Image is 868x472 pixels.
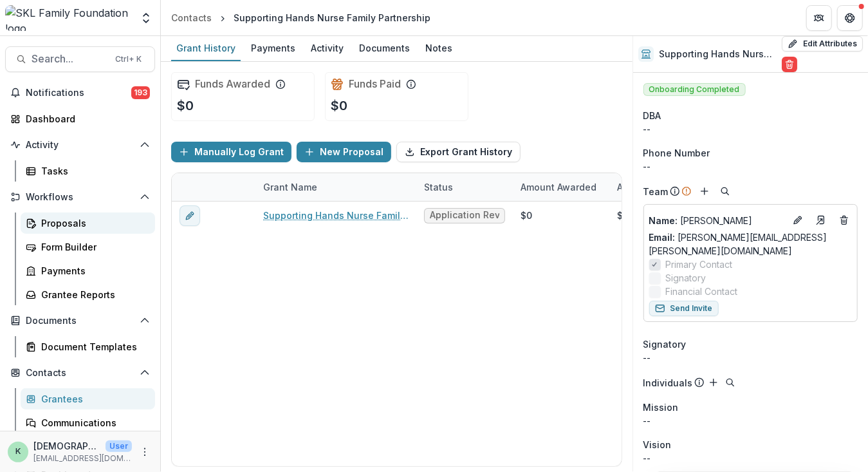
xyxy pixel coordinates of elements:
button: Search... [5,46,155,72]
div: Grant Name [255,180,325,194]
button: Export Grant History [396,142,521,162]
div: Payments [246,39,300,57]
span: Email: [649,232,676,243]
div: Grant Name [255,173,416,201]
div: Grant History [171,39,241,57]
a: Contacts [166,8,217,27]
a: Payments [21,260,155,281]
div: Tasks [41,164,145,178]
span: Activity [26,140,134,151]
div: -- [643,160,858,173]
p: $0 [331,96,347,115]
div: kristen [15,448,21,456]
h2: Funds Awarded [195,78,270,90]
div: Payments [41,264,145,278]
a: Email: [PERSON_NAME][EMAIL_ADDRESS][PERSON_NAME][DOMAIN_NAME] [649,231,852,258]
button: Delete [782,57,797,72]
span: Application Review [430,210,499,221]
a: Activity [306,36,349,61]
div: Form Builder [41,240,145,254]
span: Contacts [26,368,134,379]
button: Deletes [836,212,852,228]
button: More [137,444,152,460]
div: Documents [354,39,415,57]
span: Documents [26,316,134,326]
div: $0 [617,209,629,222]
div: Status [416,173,513,201]
button: Add [706,375,721,390]
button: Edit [790,212,806,228]
span: Mission [643,401,679,414]
a: Dashboard [5,108,155,129]
p: $0 [177,96,194,115]
div: Dashboard [26,112,145,126]
div: Supporting Hands Nurse Family Partnership [234,11,430,24]
p: -- [643,451,858,465]
a: Go to contact [811,210,831,231]
button: Open Activity [5,135,155,155]
span: 193 [131,86,150,99]
div: Ctrl + K [113,52,144,66]
img: SKL Family Foundation logo [5,5,132,31]
a: Grantee Reports [21,284,155,305]
button: edit [180,205,200,226]
div: Communications [41,416,145,430]
button: Partners [806,5,832,31]
button: Open entity switcher [137,5,155,31]
span: Search... [32,53,107,65]
nav: breadcrumb [166,8,436,27]
p: Individuals [643,376,693,390]
button: Notifications193 [5,82,155,103]
p: [EMAIL_ADDRESS][DOMAIN_NAME] [33,453,132,464]
a: Payments [246,36,300,61]
div: -- [643,122,858,136]
span: Workflows [26,192,134,203]
span: Financial Contact [666,285,738,298]
div: Grantee Reports [41,288,145,301]
div: Status [416,180,461,194]
span: Primary Contact [666,258,733,271]
button: New Proposal [297,142,391,162]
a: Name: [PERSON_NAME] [649,214,785,227]
a: Form Builder [21,236,155,258]
a: Supporting Hands Nurse Family Partnership - 2025 - LOI Application [263,209,409,222]
p: Amount Paid [617,180,674,194]
h2: Supporting Hands Nurse Family Partnership [659,49,777,60]
h2: Funds Paid [349,78,401,90]
button: Open Contacts [5,363,155,383]
div: -- [643,351,858,364]
button: Manually Log Grant [171,142,291,162]
div: Activity [306,39,349,57]
a: Communications [21,412,155,433]
a: Grantees [21,388,155,410]
button: Edit Attributes [782,36,863,52]
div: Amount Awarded [513,173,609,201]
a: Grant History [171,36,241,61]
p: [DEMOGRAPHIC_DATA] [33,439,100,453]
button: Get Help [837,5,863,31]
span: DBA [643,109,661,122]
button: Search [717,184,733,199]
a: Documents [354,36,415,61]
div: $0 [521,209,532,222]
p: [PERSON_NAME] [649,214,785,227]
span: Phone Number [643,146,710,160]
div: Notes [420,39,457,57]
a: Document Templates [21,336,155,357]
a: Notes [420,36,457,61]
div: Amount Awarded [513,180,604,194]
div: Amount Paid [609,173,706,201]
p: -- [643,414,858,428]
span: Vision [643,438,672,451]
span: Notifications [26,88,131,99]
p: User [106,440,132,452]
button: Search [723,375,738,390]
div: Proposals [41,216,145,230]
button: Send Invite [649,301,719,316]
div: Grantees [41,392,145,406]
div: Document Templates [41,340,145,354]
